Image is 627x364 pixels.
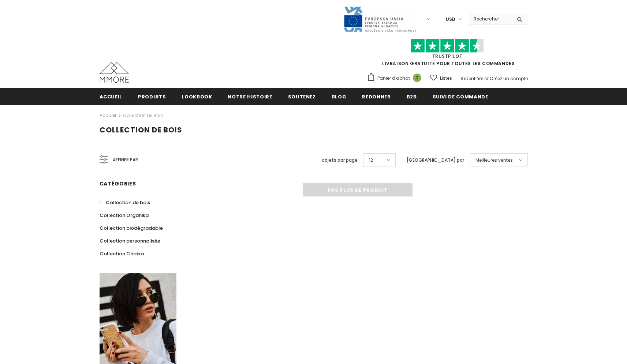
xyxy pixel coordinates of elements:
[433,93,488,100] span: Suivi de commande
[228,88,272,105] a: Notre histoire
[100,209,149,222] a: Collection Organika
[413,74,421,82] span: 0
[367,73,425,84] a: Panier d'achat 0
[138,88,166,105] a: Produits
[446,16,455,23] span: USD
[100,93,123,100] span: Accueil
[432,53,463,59] a: TrustPilot
[343,6,417,33] img: Javni Razpis
[440,75,452,82] span: Listes
[332,93,347,100] span: Blog
[475,157,513,164] span: Meilleures ventes
[411,39,484,53] img: Faites confiance aux étoiles pilotes
[332,88,347,105] a: Blog
[100,180,136,187] span: Catégories
[367,42,528,67] span: LIVRAISON GRATUITE POUR TOUTES LES COMMANDES
[377,75,410,82] span: Panier d'achat
[100,196,150,209] a: Collection de bois
[100,234,160,247] a: Collection personnalisée
[362,93,391,100] span: Redonner
[433,88,488,105] a: Suivi de commande
[362,88,391,105] a: Redonner
[322,157,358,164] label: objets par page
[100,222,163,234] a: Collection biodégradable
[369,157,373,164] span: 12
[100,62,129,83] img: Cas MMORE
[182,93,212,100] span: Lookbook
[100,225,163,232] span: Collection biodégradable
[343,16,417,22] a: Javni Razpis
[430,72,452,85] a: Listes
[469,14,511,24] input: Search Site
[123,112,163,119] a: Collection de bois
[228,93,272,100] span: Notre histoire
[100,237,160,244] span: Collection personnalisée
[100,247,144,260] a: Collection Chakra
[113,156,138,164] span: Affiner par
[138,93,166,100] span: Produits
[100,88,123,105] a: Accueil
[407,88,417,105] a: B2B
[288,93,316,100] span: soutenez
[182,88,212,105] a: Lookbook
[100,250,144,257] span: Collection Chakra
[407,93,417,100] span: B2B
[100,212,149,219] span: Collection Organika
[484,75,489,82] span: or
[407,157,464,164] label: [GEOGRAPHIC_DATA] par
[490,75,528,82] a: Créez un compte
[100,111,116,120] a: Accueil
[106,199,150,206] span: Collection de bois
[288,88,316,105] a: soutenez
[460,75,483,82] a: S'identifier
[100,125,182,135] span: Collection de bois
